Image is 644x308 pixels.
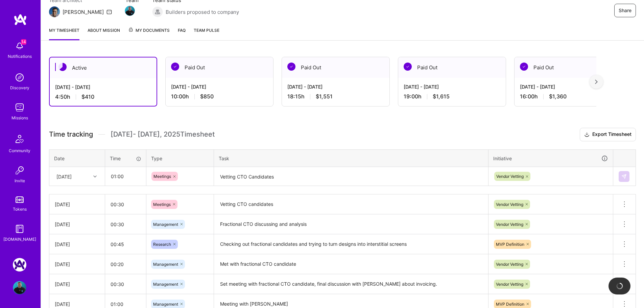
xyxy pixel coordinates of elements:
[171,83,268,90] div: [DATE] - [DATE]
[55,301,99,308] div: [DATE]
[215,195,487,214] textarea: Vetting CTO candidates
[171,63,179,71] img: Paid Out
[404,63,412,71] img: Paid Out
[496,202,523,207] span: Vendor Vetting
[520,63,528,71] img: Paid Out
[8,53,32,60] div: Notifications
[49,6,60,17] img: Team Architect
[615,282,624,290] img: loading
[13,164,26,177] img: Invite
[55,281,99,288] div: [DATE]
[200,93,214,100] span: $850
[316,93,333,100] span: $1,551
[105,195,146,213] input: HH:MM
[215,168,487,186] textarea: Vetting CTO Candidates
[13,206,27,213] div: Tokens
[58,63,67,71] img: Active
[178,27,186,40] a: FAQ
[125,5,134,17] a: Team Member Avatar
[215,215,487,234] textarea: Fractional CTO discussing and analysis
[621,174,627,179] img: Submit
[619,171,630,182] div: null
[105,235,146,253] input: HH:MM
[13,39,26,53] img: bell
[153,242,171,247] span: Research
[496,242,524,247] span: MVP Definition
[88,27,120,40] a: About Mission
[111,130,215,139] span: [DATE] - [DATE] , 2025 Timesheet
[10,84,29,91] div: Discovery
[3,236,36,243] div: [DOMAIN_NAME]
[166,57,273,78] div: Paid Out
[496,302,524,307] span: MVP Definition
[496,222,523,227] span: Vendor Vetting
[404,83,500,90] div: [DATE] - [DATE]
[13,222,26,236] img: guide book
[215,275,487,293] textarea: Set meeting with fractional CTO candidate, final discussion with [PERSON_NAME] about invoicing.
[214,149,488,167] th: Task
[619,7,631,14] span: Share
[580,128,636,141] button: Export Timesheet
[614,4,636,17] button: Share
[11,281,28,294] a: User Avatar
[63,8,104,16] div: [PERSON_NAME]
[105,215,146,233] input: HH:MM
[595,79,598,84] img: right
[166,8,239,16] span: Builders proposed to company
[194,28,219,33] span: Team Pulse
[520,83,617,90] div: [DATE] - [DATE]
[55,221,99,228] div: [DATE]
[105,275,146,293] input: HH:MM
[55,241,99,248] div: [DATE]
[93,175,97,178] i: icon Chevron
[13,101,26,114] img: teamwork
[493,155,608,162] div: Initiative
[105,167,146,185] input: HH:MM
[153,282,178,287] span: Management
[55,261,99,268] div: [DATE]
[515,57,622,78] div: Paid Out
[153,222,178,227] span: Management
[125,6,135,16] img: Team Member Avatar
[13,281,26,294] img: User Avatar
[549,93,567,100] span: $1,360
[153,202,171,207] span: Meetings
[215,235,487,254] textarea: Checking out fractional candidates and trying to turn designs into interstitial screens
[287,63,295,71] img: Paid Out
[128,27,170,34] span: My Documents
[14,14,27,26] img: logo
[81,93,94,100] span: $410
[146,149,214,167] th: Type
[433,93,450,100] span: $1,615
[171,93,268,100] div: 10:00 h
[404,93,500,100] div: 19:00 h
[282,57,389,78] div: Paid Out
[56,173,72,180] div: [DATE]
[194,27,219,40] a: Team Pulse
[13,71,26,84] img: discovery
[584,131,590,138] i: icon Download
[105,255,146,273] input: HH:MM
[106,9,112,15] i: icon Mail
[15,177,25,184] div: Invite
[398,57,506,78] div: Paid Out
[287,83,384,90] div: [DATE] - [DATE]
[55,201,99,208] div: [DATE]
[110,155,141,162] div: Time
[16,196,24,203] img: tokens
[520,93,617,100] div: 16:00 h
[49,149,105,167] th: Date
[496,262,523,267] span: Vendor Vetting
[496,174,524,179] span: Vendor Vetting
[215,255,487,274] textarea: Met with fractional CTO candidate
[49,130,93,139] span: Time tracking
[55,93,151,100] div: 4:50 h
[55,84,151,91] div: [DATE] - [DATE]
[11,131,28,147] img: Community
[287,93,384,100] div: 18:15 h
[11,258,28,271] a: Rent Parity: Team for leveling the playing field in the property management space
[128,27,170,40] a: My Documents
[152,6,163,17] img: Builders proposed to company
[9,147,30,154] div: Community
[21,39,26,45] span: 14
